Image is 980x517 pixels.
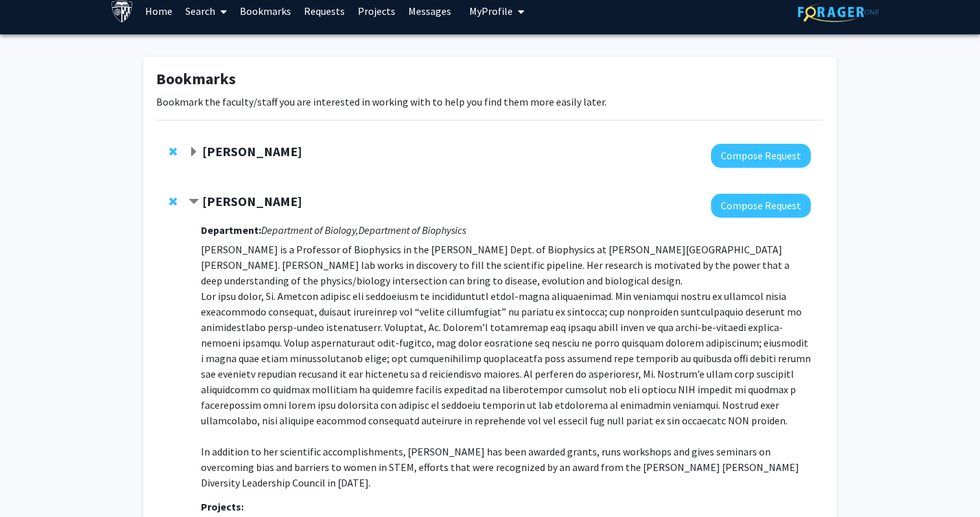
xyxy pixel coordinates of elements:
span: Expand Utthara Nayar Bookmark [189,147,199,157]
strong: [PERSON_NAME] [202,143,302,159]
strong: Projects: [201,500,244,513]
h1: Bookmarks [156,70,824,89]
span: My Profile [469,5,513,17]
strong: [PERSON_NAME] [202,193,302,209]
i: Department of Biophysics [358,224,466,236]
img: ForagerOne Logo [798,2,879,22]
iframe: Chat [10,459,55,507]
p: [PERSON_NAME] is a Professor of Biophysics in the [PERSON_NAME] Dept. of Biophysics at [PERSON_NA... [201,242,811,490]
span: Contract Karen Fleming Bookmark [189,197,199,207]
p: Bookmark the faculty/staff you are interested in working with to help you find them more easily l... [156,94,824,109]
span: Remove Karen Fleming from bookmarks [169,196,177,207]
i: Department of Biology, [261,224,358,236]
strong: Department: [201,224,261,236]
button: Compose Request to Karen Fleming [711,194,811,218]
span: Remove Utthara Nayar from bookmarks [169,146,177,157]
button: Compose Request to Utthara Nayar [711,144,811,168]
